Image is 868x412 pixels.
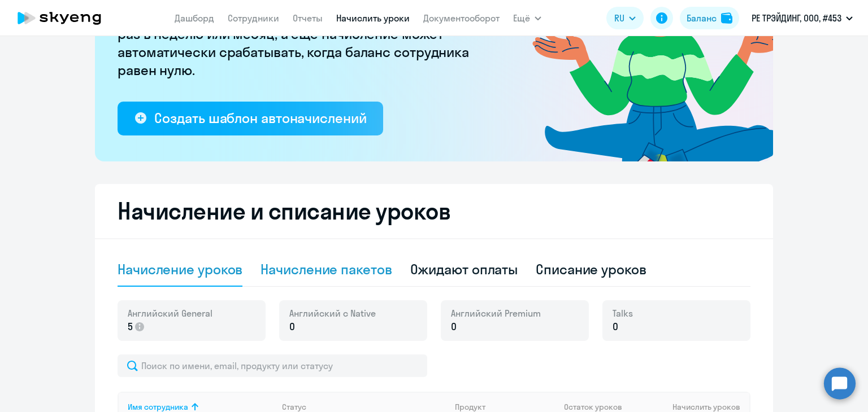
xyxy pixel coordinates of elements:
a: Сотрудники [228,12,279,24]
div: Имя сотрудника [128,402,273,412]
button: RU [606,7,644,29]
img: balance [721,12,732,24]
span: Английский с Native [289,307,376,319]
a: Документооборот [423,12,500,24]
div: Начисление пакетов [261,260,392,278]
div: Имя сотрудника [128,402,188,412]
a: Отчеты [293,12,323,24]
div: Статус [282,402,446,412]
span: Остаток уроков [564,402,622,412]
div: Остаток уроков [564,402,634,412]
div: Баланс [687,11,717,25]
span: 5 [128,319,133,334]
button: Ещё [513,7,541,29]
span: Английский Premium [451,307,541,319]
span: Talks [613,307,633,319]
span: Английский General [128,307,212,319]
div: Создать шаблон автоначислений [154,109,366,127]
p: РЕ ТРЭЙДИНГ, ООО, #453 [752,11,841,25]
a: Начислить уроки [336,12,410,24]
div: Статус [282,402,306,412]
div: Начисление уроков [118,260,242,278]
h2: Начисление и списание уроков [118,198,750,225]
span: 0 [289,319,295,334]
div: Ожидают оплаты [410,260,518,278]
input: Поиск по имени, email, продукту или статусу [118,354,427,377]
span: RU [614,11,624,25]
span: 0 [451,319,457,334]
button: РЕ ТРЭЙДИНГ, ООО, #453 [746,5,858,32]
button: Создать шаблон автоначислений [118,102,383,135]
span: 0 [613,319,618,334]
button: Балансbalance [680,7,739,29]
div: Продукт [455,402,485,412]
div: Списание уроков [536,260,646,278]
a: Дашборд [175,12,214,24]
div: Продукт [455,402,555,412]
span: Ещё [513,11,530,25]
